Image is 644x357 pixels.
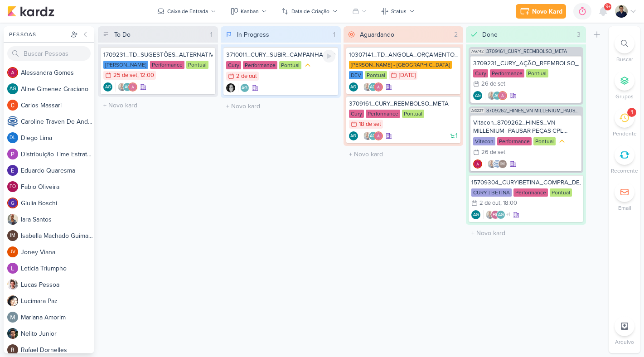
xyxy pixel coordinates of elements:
div: Criador(a): Aline Gimenez Graciano [349,82,358,92]
img: Giulia Boschi [7,198,18,208]
div: Performance [366,110,400,118]
div: Pontual [279,61,301,69]
div: Joney Viana [7,246,18,257]
div: Fabio Oliveira [7,181,18,192]
div: [PERSON_NAME] - [GEOGRAPHIC_DATA] [349,61,452,69]
img: Iara Santos [363,131,372,140]
div: [PERSON_NAME] [103,61,148,69]
img: Alessandra Gomes [473,159,482,169]
div: Pontual [365,71,387,79]
p: Grupos [615,92,634,101]
div: Colaboradores: Iara Santos, Fabio Oliveira, Aline Gimenez Graciano, Alessandra Gomes [483,210,510,219]
p: AG [350,134,356,139]
p: Buscar [616,55,633,63]
div: Performance [243,61,277,69]
div: Criador(a): Alessandra Gomes [473,159,482,169]
div: , 12:00 [137,72,154,78]
div: Aline Gimenez Graciano [368,82,378,92]
img: Lucimara Paz [7,295,18,306]
div: N e l i t o J u n i o r [21,329,94,338]
div: 15709304_CURY|BETINA_COMPRA_DE_PLUGIN_FORMULÁRIO [471,178,581,187]
p: AG [370,85,376,90]
div: 2 de out [479,200,500,206]
p: Email [618,204,631,212]
div: C a r l o s M a s s a r i [21,101,94,110]
div: M a r i a n a A m o r i m [21,313,94,322]
img: Alessandra Gomes [498,91,507,100]
div: 3710011_CURY_SUBIR_CAMPANHA_CORRETORES_RJ [226,51,335,59]
img: Mariana Amorim [7,312,18,323]
div: 1 [631,109,633,116]
div: Performance [150,61,184,69]
span: 9+ [605,3,610,10]
div: Criador(a): Aline Gimenez Graciano [471,210,480,219]
div: A l i n e G i m e n e z G r a c i a n o [21,84,94,94]
button: Novo Kard [516,4,566,19]
div: Pessoas [7,30,69,39]
div: 18 de set [359,121,381,127]
p: DL [10,135,16,140]
img: Nelito Junior [7,328,18,339]
div: Cury [226,61,241,69]
div: A l e s s a n d r a G o m e s [21,68,94,77]
div: R a f a e l D o r n e l l e s [21,345,94,355]
div: Novo Kard [532,7,562,16]
span: AG227 [470,108,484,113]
div: Aline Gimenez Graciano [349,82,358,92]
div: Aline Gimenez Graciano [493,91,502,100]
input: + Novo kard [345,148,462,161]
img: Iara Santos [363,82,372,92]
div: 3709231_CURY_AÇÃO_REEMBOLSO_META [473,59,579,68]
div: G i u l i a B o s c h i [21,198,94,208]
div: F a b i o O l i v e i r a [21,182,94,192]
input: + Novo kard [100,99,216,112]
img: Levy Pessoa [615,5,628,18]
div: I a r a S a n t o s [21,215,94,224]
p: AG [125,85,131,90]
input: + Novo kard [223,100,339,113]
div: , 18:00 [500,200,517,206]
div: J o n e y V i a n a [21,247,94,257]
div: Pontual [533,137,556,145]
img: Carlos Massari [7,100,18,111]
span: AG742 [470,49,484,54]
div: Criador(a): Renata Brandão [226,83,235,92]
img: Alessandra Gomes [374,131,383,140]
span: 1 [455,133,458,139]
div: Prioridade Média [303,61,312,70]
div: L u c i m a r a P a z [21,296,94,306]
div: Cury [473,69,488,77]
img: Distribuição Time Estratégico [7,149,18,159]
div: 3709161_CURY_REEMBOLSO_META [349,100,458,108]
div: Performance [490,69,524,77]
p: IM [500,162,505,167]
div: Pontual [402,110,424,118]
div: I s a b e l l a M a c h a d o G u i m a r ã e s [21,231,94,241]
p: FO [10,184,16,189]
div: D i e g o L i m a [21,133,94,143]
img: Caroline Traven De Andrade [7,116,18,127]
div: Isabella Machado Guimarães [498,159,507,169]
div: Aline Gimenez Graciano [368,131,378,140]
div: Cury [349,110,364,118]
img: Renata Brandão [226,83,235,92]
img: Iara Santos [117,82,126,92]
div: 3 [573,30,584,39]
div: Aline Gimenez Graciano [7,83,18,94]
div: 25 de set [113,72,137,78]
p: Recorrente [611,167,638,175]
div: Ligar relógio [323,50,335,63]
div: 2 [450,30,461,39]
p: AG [105,85,111,90]
div: 2 de out [236,73,257,79]
li: Ctrl + F [609,34,640,63]
div: [DATE] [399,72,416,78]
div: Performance [497,137,532,145]
img: Alessandra Gomes [374,82,383,92]
div: CURY | BETINA [471,188,512,197]
div: Diego Lima [7,132,18,143]
p: AG [350,85,356,90]
div: Criador(a): Aline Gimenez Graciano [103,82,112,92]
img: Iara Santos [7,214,18,225]
div: 1 [207,30,216,39]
